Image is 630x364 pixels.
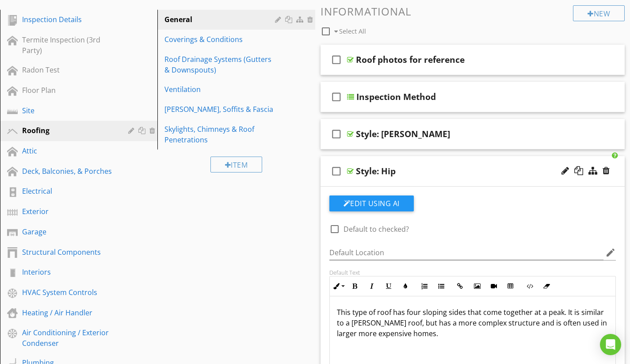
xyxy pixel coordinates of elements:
div: Deck, Balconies, & Porches [22,166,115,176]
div: Roof Drainage Systems (Gutters & Downspouts) [164,54,277,75]
i: check_box_outline_blank [329,49,344,70]
button: Code View [521,278,538,295]
button: Insert Video [485,278,502,295]
div: [PERSON_NAME], Soffits & Fascia [164,104,277,115]
button: Italic (Ctrl+I) [363,278,380,295]
button: Ordered List [416,278,433,295]
div: New [573,5,625,21]
div: Roofing [22,125,115,136]
div: Style: [PERSON_NAME] [356,129,450,139]
div: Coverings & Conditions [164,34,277,45]
div: Exterior [22,206,115,217]
div: Interiors [22,267,115,277]
button: Insert Table [502,278,519,295]
div: General [164,14,277,25]
div: Radon Test [22,65,115,75]
button: Insert Link (Ctrl+K) [452,278,469,295]
p: This type of roof has four sloping sides that come together at a peak. It is similar to a [PERSON... [337,307,609,339]
button: Insert Image (Ctrl+P) [469,278,485,295]
div: Inspection Method [356,92,436,102]
div: Open Intercom Messenger [600,334,621,355]
div: Termite Inspection (3rd Party) [22,34,115,56]
div: Garage [22,226,115,237]
button: Bold (Ctrl+B) [347,278,363,295]
div: Attic [22,146,115,156]
i: check_box_outline_blank [329,161,344,182]
button: Colors [397,278,414,295]
div: Inspection Details [22,14,115,25]
div: Item [210,157,263,172]
div: Structural Components [22,247,115,257]
button: Underline (Ctrl+U) [380,278,397,295]
div: Roof photos for reference [356,54,465,65]
i: edit [605,247,616,258]
span: Select All [339,27,366,35]
div: HVAC System Controls [22,287,115,298]
i: check_box_outline_blank [329,123,344,145]
div: Default Text [329,269,616,276]
input: Default Location [329,245,604,260]
div: Air Conditioning / Exterior Condenser [22,327,115,349]
div: Electrical [22,186,115,196]
button: Inline Style [330,278,347,295]
label: Default to checked? [344,225,409,234]
button: Unordered List [433,278,450,295]
h3: Informational [321,5,625,17]
button: Edit Using AI [329,195,414,211]
div: Floor Plan [22,85,115,96]
div: Site [22,105,115,116]
div: Heating / Air Handler [22,307,115,318]
div: Ventilation [164,84,277,95]
div: Skylights, Chimneys & Roof Penetrations [164,124,277,145]
button: Clear Formatting [538,278,555,295]
div: Style: Hip [356,166,396,176]
i: check_box_outline_blank [329,86,344,107]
